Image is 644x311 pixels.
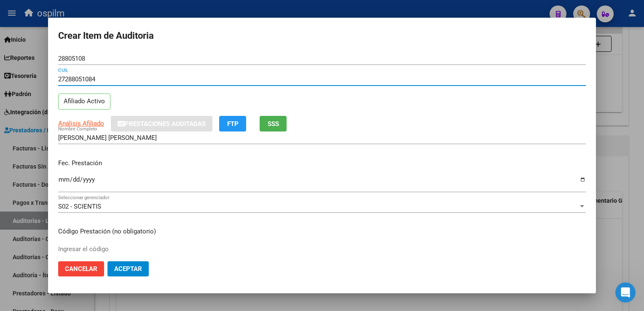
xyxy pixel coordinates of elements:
p: Afiliado Activo [58,94,110,110]
span: FTP [227,120,239,128]
span: Prestaciones Auditadas [125,120,206,128]
button: Aceptar [107,261,149,276]
span: Análisis Afiliado [58,120,104,127]
iframe: Intercom live chat [615,282,636,303]
p: Fec. Prestación [58,158,586,168]
span: SSS [268,120,279,128]
button: Cancelar [58,261,104,276]
p: Código Prestación (no obligatorio) [58,227,586,236]
button: Prestaciones Auditadas [111,116,212,131]
h2: Crear Item de Auditoria [58,28,586,44]
span: Aceptar [114,265,142,273]
span: Cancelar [65,265,97,273]
span: S02 - SCIENTIS [58,203,101,210]
button: FTP [219,116,246,131]
button: SSS [260,116,287,131]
